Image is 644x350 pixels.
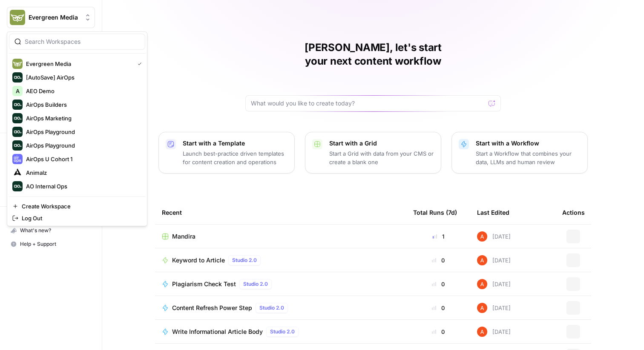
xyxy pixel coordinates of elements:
img: AirOps Builders Logo [12,100,23,110]
img: cje7zb9ux0f2nqyv5qqgv3u0jxek [477,327,487,337]
span: Log Out [22,214,138,222]
img: Evergreen Media Logo [12,59,23,69]
span: Studio 2.0 [243,280,268,288]
span: AEO Demo [26,87,138,95]
img: AirOps Marketing Logo [12,113,23,123]
h1: [PERSON_NAME], let's start your next content workflow [245,41,501,68]
div: [DATE] [477,231,511,242]
a: Plagiarism Check TestStudio 2.0 [162,279,400,289]
button: Start with a TemplateLaunch best-practice driven templates for content creation and operations [158,132,295,174]
img: AirOps Playground Logo [12,127,23,137]
button: Start with a WorkflowStart a Workflow that combines your data, LLMs and human review [451,132,588,174]
div: [DATE] [477,327,511,337]
img: Evergreen Media Logo [10,10,25,25]
a: Write Informational Article BodyStudio 2.0 [162,327,400,337]
img: cje7zb9ux0f2nqyv5qqgv3u0jxek [477,303,487,313]
img: [AutoSave] AirOps Logo [12,72,23,83]
span: Evergreen Media [29,13,80,22]
div: What's new? [7,224,95,237]
button: Workspace: Evergreen Media [7,7,95,28]
span: AirOps Playground [26,141,138,150]
span: Write Informational Article Body [172,327,263,336]
img: cje7zb9ux0f2nqyv5qqgv3u0jxek [477,255,487,265]
span: Content Refresh Power Step [172,304,252,312]
p: Start with a Workflow [476,139,581,148]
span: AirOps Marketing [26,114,138,122]
div: 0 [413,327,463,336]
span: Plagiarism Check Test [172,280,236,288]
div: Last Edited [477,201,509,224]
span: AirOps U Cohort 1 [26,155,138,163]
span: Help + Support [20,240,91,248]
p: Start with a Grid [329,139,434,148]
div: 0 [413,280,463,288]
span: [AutoSave] AirOps [26,73,138,82]
span: AO Internal Ops [26,182,138,191]
input: Search Workspaces [25,37,140,46]
a: Log Out [9,212,145,224]
div: 1 [413,232,463,241]
span: Animalz [26,168,138,177]
img: cje7zb9ux0f2nqyv5qqgv3u0jxek [477,231,487,242]
div: [DATE] [477,255,511,265]
span: A [16,87,20,95]
input: What would you like to create today? [251,99,485,108]
span: Studio 2.0 [232,256,257,264]
img: AirOps U Cohort 1 Logo [12,154,23,164]
span: Keyword to Article [172,256,225,265]
div: Workspace: Evergreen Media [7,31,147,226]
span: Evergreen Media [26,60,131,68]
p: Launch best-practice driven templates for content creation and operations [183,149,287,166]
button: Help + Support [7,237,95,251]
button: Start with a GridStart a Grid with data from your CMS or create a blank one [305,132,441,174]
a: Mandira [162,232,400,241]
button: What's new? [7,224,95,237]
span: AirOps Builders [26,100,138,109]
img: Animalz Logo [12,168,23,178]
span: Create Workspace [22,202,138,211]
img: cje7zb9ux0f2nqyv5qqgv3u0jxek [477,279,487,289]
p: Start a Grid with data from your CMS or create a blank one [329,149,434,166]
div: [DATE] [477,303,511,313]
span: Mandira [172,232,195,241]
div: [DATE] [477,279,511,289]
div: 0 [413,256,463,265]
div: Actions [562,201,585,224]
span: AirOps Playground [26,128,138,136]
div: Total Runs (7d) [413,201,457,224]
div: 0 [413,304,463,312]
div: Recent [162,201,400,224]
img: AirOps Playground Logo [12,140,23,151]
p: Start with a Template [183,139,287,148]
a: Keyword to ArticleStudio 2.0 [162,255,400,265]
span: Studio 2.0 [259,304,284,312]
p: Start a Workflow that combines your data, LLMs and human review [476,149,581,166]
a: Content Refresh Power StepStudio 2.0 [162,303,400,313]
img: AO Internal Ops Logo [12,181,23,191]
span: Studio 2.0 [270,328,295,336]
a: Create Workspace [9,200,145,212]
